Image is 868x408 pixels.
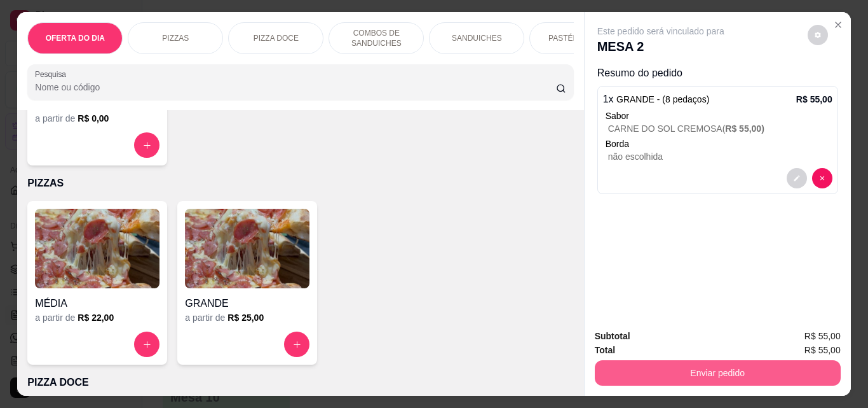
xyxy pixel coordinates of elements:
[597,25,724,38] p: Este pedido será vinculado para
[78,112,109,125] h6: R$ 0,00
[35,69,71,80] label: Pesquisa
[828,15,848,35] button: Close
[162,33,189,43] p: PIZZAS
[608,122,832,135] p: CARNE DO SOL CREMOSA (
[595,360,841,386] button: Enviar pedido
[796,93,832,106] p: R$ 55,00
[452,33,502,43] p: SANDUICHES
[35,296,159,311] h4: MÉDIA
[185,311,309,324] div: a partir de
[27,176,573,191] p: PIZZAS
[597,66,838,81] p: Resumo do pedido
[35,81,556,94] input: Pesquisa
[597,38,724,55] p: MESA 2
[254,33,299,43] p: PIZZA DOCE
[185,209,309,288] img: product-image
[606,137,832,150] p: Borda
[548,33,606,43] p: PASTÉIS (14cm)
[606,109,832,122] div: Sabor
[812,168,832,188] button: decrease-product-quantity
[725,123,764,134] span: R$ 55,00 )
[227,311,264,324] h6: R$ 25,00
[46,33,105,43] p: OFERTA DO DIA
[595,331,630,341] strong: Subtotal
[35,112,159,125] div: a partir de
[808,25,828,45] button: decrease-product-quantity
[804,329,841,343] span: R$ 55,00
[78,311,114,324] h6: R$ 22,00
[134,332,159,357] button: increase-product-quantity
[27,375,573,390] p: PIZZA DOCE
[595,345,615,355] strong: Total
[603,92,710,107] p: 1 x
[804,343,841,357] span: R$ 55,00
[339,28,413,48] p: COMBOS DE SANDUICHES
[134,132,159,158] button: increase-product-quantity
[787,168,807,188] button: decrease-product-quantity
[608,150,832,163] p: não escolhida
[284,332,309,357] button: increase-product-quantity
[616,94,709,104] span: GRANDE - (8 pedaços)
[35,311,159,324] div: a partir de
[185,296,309,311] h4: GRANDE
[35,209,159,288] img: product-image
